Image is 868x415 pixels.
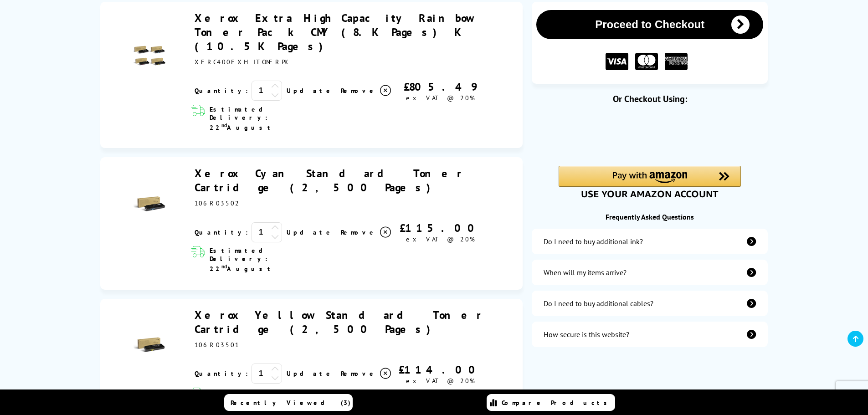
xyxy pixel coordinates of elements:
span: Recently Viewed (3) [231,399,351,407]
button: Proceed to Checkout [536,10,763,39]
div: Do I need to buy additional cables? [544,299,653,308]
div: £115.00 [392,221,488,235]
span: ex VAT @ 20% [406,235,475,243]
span: Remove [341,369,377,378]
a: Delete item from your basket [341,84,392,97]
a: Xerox Cyan Standard Toner Cartridge (2,500 Pages) [195,166,465,195]
span: 106R03502 [195,199,240,207]
div: Do I need to buy additional ink? [544,237,643,246]
sup: nd [221,263,227,270]
img: American Express [665,53,688,71]
span: 106R03501 [195,341,239,349]
span: Quantity: [195,228,248,236]
a: Update [287,87,334,95]
div: How secure is this website? [544,330,629,339]
span: XERC400EXHITONERPK [195,58,288,66]
img: VISA [606,53,628,71]
div: Frequently Asked Questions [532,212,768,221]
span: Estimated Delivery: 22 August [210,105,322,132]
a: Recently Viewed (3) [224,394,353,411]
a: Delete item from your basket [341,367,392,380]
sup: nd [221,122,227,128]
a: additional-cables [532,291,768,316]
div: When will my items arrive? [544,268,627,277]
iframe: PayPal [559,119,741,150]
a: Xerox Yellow Standard Toner Cartridge (2,500 Pages) [195,308,484,336]
a: items-arrive [532,260,768,285]
div: £114.00 [392,363,488,377]
a: additional-ink [532,229,768,254]
a: Compare Products [487,394,615,411]
span: Estimated Delivery: 22 August [210,388,322,415]
img: Xerox Extra High Capacity Rainbow Toner Pack CMY (8.K Pages) K (10.5K Pages) [134,40,165,72]
span: Quantity: [195,87,248,95]
img: Xerox Yellow Standard Toner Cartridge (2,500 Pages) [134,329,165,361]
a: Update [287,228,334,236]
span: Remove [341,87,377,95]
img: Xerox Cyan Standard Toner Cartridge (2,500 Pages) [134,188,165,220]
img: MASTER CARD [635,53,658,71]
span: ex VAT @ 20% [406,377,475,385]
a: Xerox Extra High Capacity Rainbow Toner Pack CMY (8.K Pages) K (10.5K Pages) [195,11,474,53]
a: secure-website [532,322,768,347]
div: £805.49 [392,80,488,94]
span: Estimated Delivery: 22 August [210,246,322,273]
span: Quantity: [195,369,248,378]
div: Or Checkout Using: [532,93,768,105]
span: ex VAT @ 20% [406,94,475,102]
span: Remove [341,228,377,236]
div: Amazon Pay - Use your Amazon account [559,166,741,198]
a: Update [287,369,334,378]
span: Compare Products [502,399,612,407]
a: Delete item from your basket [341,225,392,239]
